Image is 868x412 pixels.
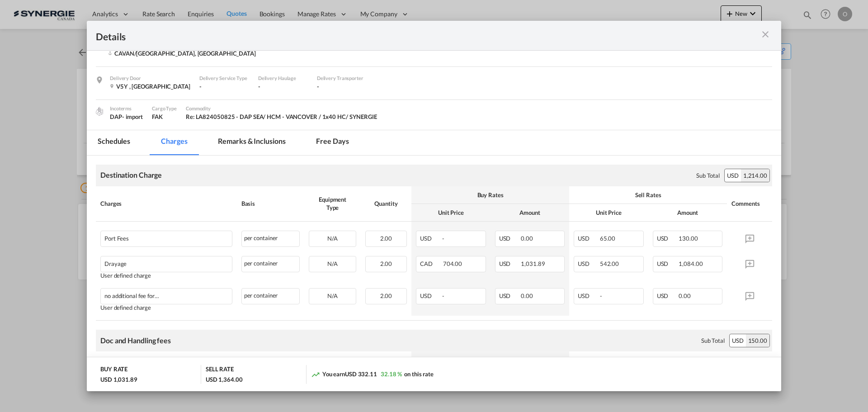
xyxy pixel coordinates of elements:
md-icon: icon-close m-3 fg-AAA8AD cursor [760,29,771,40]
span: USD [499,260,520,267]
div: 150.00 [746,334,769,347]
div: - [258,82,308,90]
div: USD [730,334,746,347]
div: Basis [241,199,300,208]
div: Equipment Type [309,195,356,212]
div: Sell Rates [574,191,722,199]
div: Buy Rates [416,191,565,199]
span: USD [578,235,599,242]
div: no additional fee for drop service, 2 days free for chassis then 50.00 per day 1 hour free for li... [104,289,197,299]
span: 65.00 [600,235,616,242]
div: per container [241,231,300,247]
th: Comments [727,351,772,387]
md-icon: icon-trending-up [311,370,320,379]
div: Delivery Service Type [199,74,249,82]
div: Sell Rates [574,356,722,364]
span: 130.00 [679,235,698,242]
span: USD [499,292,520,299]
th: Unit Price [411,204,491,222]
md-pagination-wrapper: Use the left and right arrow keys to navigate between tabs [87,130,369,155]
span: Re: LA824050825 - DAP SEA/ HCM - VANCOVER / 1x40 HC/ SYNERGIE [186,113,377,120]
span: 2.00 [380,292,392,299]
th: Comments [727,186,772,222]
div: V5Y , Canada [110,82,190,90]
th: Amount [491,204,570,222]
span: 0.00 [679,292,691,299]
span: USD [420,292,441,299]
span: USD [657,292,678,299]
span: 1,031.89 [521,260,545,267]
div: User defined charge [100,272,232,279]
md-tab-item: Free days [305,130,359,155]
div: FAK [152,113,177,121]
span: 542.00 [600,260,619,267]
div: Buy Rates [416,356,565,364]
span: 0.00 [521,292,533,299]
span: N/A [327,235,338,242]
md-tab-item: Remarks & Inclusions [207,130,296,155]
div: Drayage [104,256,197,267]
div: SELL RATE [206,365,234,375]
span: 2.00 [380,235,392,242]
div: BUY RATE [100,365,127,375]
span: N/A [327,260,338,267]
span: 1,084.00 [679,260,703,267]
div: Delivery Transporter [317,74,367,82]
th: Amount [648,204,727,222]
div: 1,214.00 [741,169,769,182]
th: Unit Price [569,204,648,222]
div: Quantity [365,199,407,208]
md-dialog: Port of Loading ... [87,21,781,392]
span: CAD [420,260,442,267]
div: USD [725,169,741,182]
span: USD [420,235,441,242]
img: cargo.png [94,106,104,116]
span: 2.00 [380,260,392,267]
span: USD [578,260,599,267]
md-tab-item: Schedules [87,130,141,155]
div: - [199,82,249,90]
div: Delivery Haulage [258,74,308,82]
div: Cargo Type [152,104,177,113]
div: per container [241,256,300,272]
div: Details [96,30,704,41]
div: Sub Total [696,171,720,180]
span: - [600,292,602,299]
div: USD 1,364.00 [206,375,243,384]
div: DAP [110,113,143,121]
div: Delivery Door [110,74,190,82]
div: Sub Total [701,336,725,345]
md-tab-item: Charges [150,130,198,155]
span: USD [578,292,599,299]
div: - import [122,113,143,121]
div: User defined charge [100,304,232,311]
span: 32.18 % [381,370,402,378]
span: USD 332.11 [345,370,377,378]
div: You earn on this rate [311,370,434,379]
div: Port Fees [104,231,197,242]
div: Incoterms [110,104,143,113]
div: CAVAN/Vancouver, BC [108,49,256,57]
div: - [317,82,367,90]
div: Destination Charge [100,170,162,180]
span: N/A [327,292,338,299]
div: USD 1,031.89 [100,375,137,384]
span: 0.00 [521,235,533,242]
div: Commodity [186,104,377,113]
span: USD [499,235,520,242]
span: - [442,292,444,299]
div: per container [241,288,300,304]
span: - [442,235,444,242]
div: Charges [100,199,232,208]
span: USD [657,260,678,267]
span: USD [657,235,678,242]
div: Doc and Handling fees [100,336,171,346]
span: 704.00 [443,260,462,267]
